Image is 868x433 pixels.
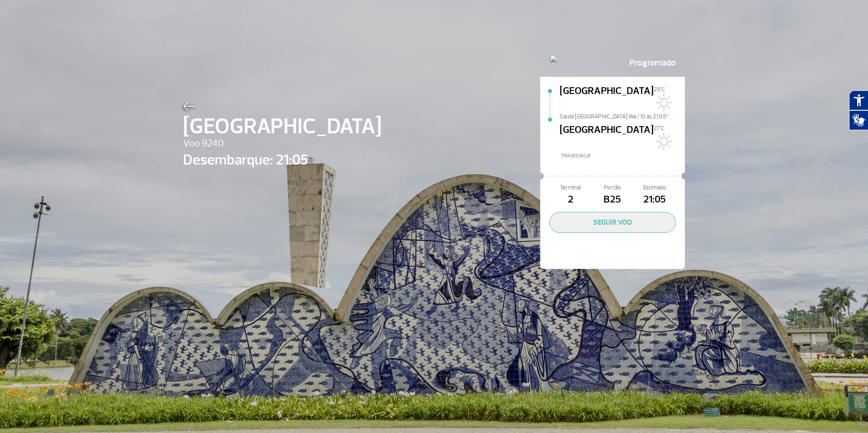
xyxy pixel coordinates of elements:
[654,86,665,93] span: 29°C
[183,136,382,151] span: Voo 9240
[560,122,654,151] span: [GEOGRAPHIC_DATA]
[654,132,672,151] img: Sol
[183,110,382,143] span: [GEOGRAPHIC_DATA]
[549,192,591,207] span: 2
[654,125,665,132] span: 27°C
[549,184,591,192] span: Terminal
[591,184,633,192] span: Portão
[591,192,633,207] span: B25
[183,149,382,171] span: Desembarque: 21:05
[849,90,868,130] div: Plugin de acessibilidade da Hand Talk.
[654,94,672,112] img: Sol
[634,192,676,207] span: 21:05
[634,184,676,192] span: Estimado
[549,212,676,233] button: SEGUIR VOO
[560,113,685,119] span: Sai de [GEOGRAPHIC_DATA] We/10 às 21:05*
[849,90,868,110] button: Abrir recursos assistivos.
[560,151,685,160] span: *Horáro local
[629,54,676,72] span: Programado
[560,84,654,113] span: [GEOGRAPHIC_DATA]
[849,110,868,130] button: Abrir tradutor de língua de sinais.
